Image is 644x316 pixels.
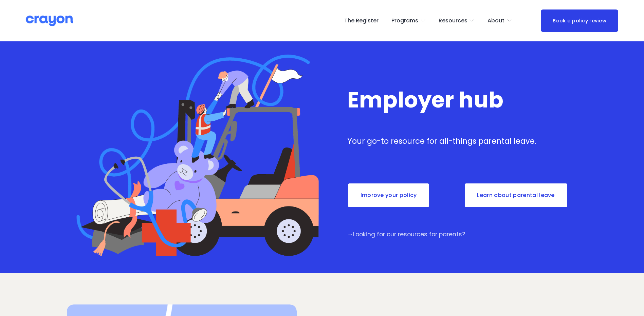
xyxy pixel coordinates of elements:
[344,15,379,26] a: The Register
[464,183,568,208] a: Learn about parental leave
[347,88,577,112] h1: Employer hub
[487,16,504,26] span: About
[353,230,465,238] a: Looking for our resources for parents?
[26,15,73,27] img: Crayon
[439,16,467,26] span: Resources
[391,16,418,26] span: Programs
[347,183,430,208] a: Improve your policy
[347,136,577,147] p: Your go-to resource for all-things parental leave.
[541,9,618,32] a: Book a policy review
[391,15,426,26] a: folder dropdown
[347,230,353,238] span: →
[439,15,475,26] a: folder dropdown
[487,15,512,26] a: folder dropdown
